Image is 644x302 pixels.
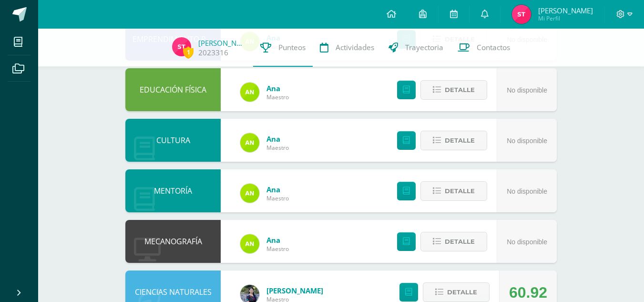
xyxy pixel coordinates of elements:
img: 122d7b7bf6a5205df466ed2966025dea.png [240,83,259,102]
a: Ana [266,185,289,194]
span: Punteos [278,42,306,52]
div: CULTURA [125,119,221,162]
span: Detalle [445,233,475,250]
span: Detalle [445,182,475,200]
span: Mi Perfil [538,14,593,22]
span: [PERSON_NAME] [538,6,593,15]
a: 2023316 [198,48,228,58]
span: Detalle [445,132,475,149]
a: Contactos [450,29,517,67]
span: Detalle [445,81,475,99]
span: Contactos [477,42,510,52]
span: Maestro [266,93,289,101]
img: 122d7b7bf6a5205df466ed2966025dea.png [240,184,259,203]
a: Actividades [313,29,381,67]
span: Maestro [266,245,289,253]
a: [PERSON_NAME] [266,286,323,295]
span: Detalle [447,283,477,301]
button: Detalle [420,131,487,150]
div: MENTORÍA [125,169,221,212]
a: Punteos [253,29,313,67]
img: 122d7b7bf6a5205df466ed2966025dea.png [240,234,259,253]
span: Actividades [336,42,374,52]
span: No disponible [507,187,547,195]
a: Ana [266,134,289,144]
button: Detalle [420,181,487,201]
div: EDUCACIÓN FÍSICA [125,68,221,111]
a: [PERSON_NAME] [198,38,246,48]
div: MECANOGRAFÍA [125,220,221,263]
span: Trayectoria [405,42,443,52]
span: No disponible [507,137,547,145]
button: Detalle [423,282,490,302]
span: No disponible [507,86,547,94]
span: No disponible [507,238,547,246]
a: Ana [266,235,289,245]
span: Maestro [266,144,289,152]
button: Detalle [420,80,487,100]
a: Trayectoria [381,29,450,67]
button: Detalle [420,232,487,251]
span: Maestro [266,194,289,202]
span: 1 [183,46,194,58]
img: 122d7b7bf6a5205df466ed2966025dea.png [240,133,259,152]
a: Ana [266,83,289,93]
img: 0975b2461e49dc8c9ba90df96d4c9e8c.png [172,37,191,56]
img: 0975b2461e49dc8c9ba90df96d4c9e8c.png [512,5,531,24]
